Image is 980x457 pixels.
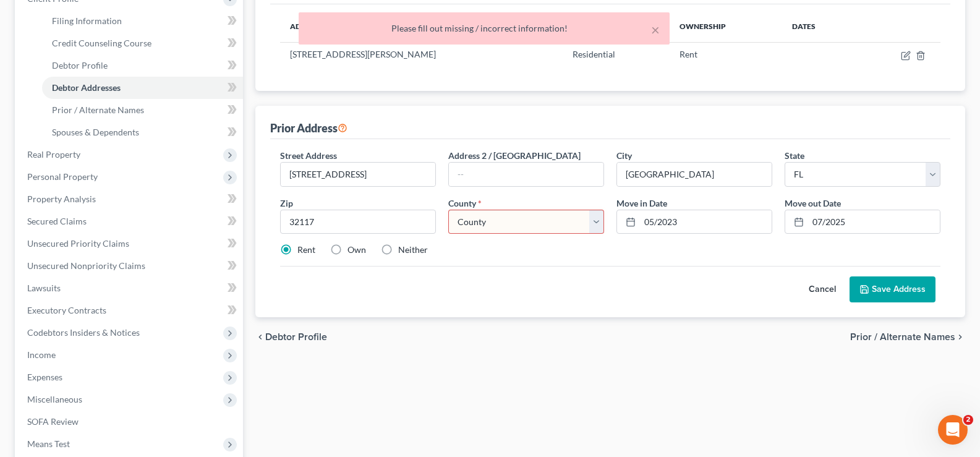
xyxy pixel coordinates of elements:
span: Unsecured Priority Claims [27,238,129,249]
button: × [651,22,660,37]
span: Expenses [27,372,62,382]
a: Filing Information [42,10,243,32]
span: Personal Property [27,171,98,182]
span: SOFA Review [27,416,79,427]
span: 2 [963,415,973,425]
input: MM/YYYY [808,210,940,234]
span: Debtor Profile [52,60,108,70]
span: Unsecured Nonpriority Claims [27,260,145,271]
label: Own [347,244,366,256]
span: Property Analysis [27,194,96,204]
a: Debtor Addresses [42,77,243,99]
input: XXXXX [280,210,436,234]
span: Street Address [280,150,337,161]
span: Real Property [27,149,80,160]
span: Debtor Addresses [52,82,121,93]
button: Cancel [795,277,850,302]
label: Neither [398,244,428,256]
span: Lawsuits [27,283,61,293]
span: County [448,198,476,208]
button: chevron_left Debtor Profile [255,332,327,342]
a: Prior / Alternate Names [42,99,243,121]
button: Save Address [850,276,935,302]
a: Spouses & Dependents [42,121,243,143]
label: Rent [297,244,315,256]
a: Debtor Profile [42,54,243,77]
span: Means Test [27,438,70,449]
input: MM/YYYY [640,210,772,234]
span: Debtor Profile [265,332,327,342]
div: Prior Address [270,121,347,135]
td: Rent [670,43,783,66]
a: Lawsuits [17,277,243,299]
span: Move out Date [785,198,841,208]
i: chevron_right [955,332,965,342]
span: Spouses & Dependents [52,127,139,137]
div: Please fill out missing / incorrect information! [309,22,660,35]
span: Zip [280,198,293,208]
span: City [616,150,632,161]
span: Executory Contracts [27,305,106,315]
i: chevron_left [255,332,265,342]
td: Residential [563,43,669,66]
a: Unsecured Priority Claims [17,233,243,255]
button: Prior / Alternate Names chevron_right [850,332,965,342]
span: Move in Date [616,198,667,208]
a: Secured Claims [17,210,243,233]
input: -- [449,163,603,186]
span: Secured Claims [27,216,87,226]
input: Enter city... [617,163,772,186]
td: [STREET_ADDRESS][PERSON_NAME] [280,43,563,66]
a: Property Analysis [17,188,243,210]
span: Income [27,349,56,360]
a: Executory Contracts [17,299,243,322]
input: Enter street address [281,163,435,186]
a: Unsecured Nonpriority Claims [17,255,243,277]
span: Prior / Alternate Names [850,332,955,342]
a: SOFA Review [17,411,243,433]
span: Codebtors Insiders & Notices [27,327,140,338]
span: Prior / Alternate Names [52,105,144,115]
span: Miscellaneous [27,394,82,404]
label: Address 2 / [GEOGRAPHIC_DATA] [448,149,581,162]
span: State [785,150,804,161]
iframe: Intercom live chat [938,415,968,445]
